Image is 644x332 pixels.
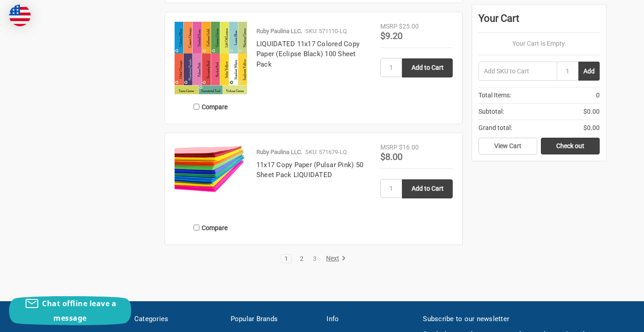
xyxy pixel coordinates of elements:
img: 11x17 Colored Copy Paper (Eclipse Black) 100 Sheet Pack LIQUIDATED [175,22,247,94]
p: Ruby Paulina LLC. [256,148,302,157]
h5: Popular Brands [231,314,317,324]
span: $9.20 [380,30,402,41]
div: MSRP [380,22,398,31]
a: 3 [310,255,320,262]
label: Compare [175,99,247,114]
input: Compare [194,104,199,110]
span: Total Items: [478,91,511,100]
input: Add to Cart [402,58,453,77]
a: Check out [541,138,600,155]
iframe: Google Customer Reviews [569,308,644,332]
h5: Info [327,314,413,324]
input: Add to Cart [402,179,453,198]
a: 11x17 Copy Paper (Pulsar Pink) 50 Sheet Pack LIQUIDATED [256,161,363,179]
a: 1 [281,255,291,262]
button: Add [578,62,600,81]
p: SKU: 571110-LQ [305,27,347,36]
div: Your Cart [478,11,600,33]
p: Your Cart Is Empty. [478,39,600,48]
h5: Categories [134,314,221,324]
a: 2 [297,255,307,262]
a: LIQUIDATED 11x17 Colored Copy Paper (Eclipse Black) 100 Sheet Pack [256,40,360,68]
span: Grand total: [478,123,512,133]
span: 0 [596,91,600,100]
img: duty and tax information for United States [9,5,31,26]
div: MSRP [380,143,398,152]
span: Chat offline leave a message [42,298,116,323]
a: 11x17 Copy Paper (Pulsar Pink) 50 Sheet Pack LIQUIDATED [175,143,247,215]
p: SKU: 571679-LQ [305,148,347,157]
input: Add SKU to Cart [478,62,557,81]
span: Subtotal: [478,107,504,116]
span: $8.00 [380,151,402,162]
h5: Subscribe to our newsletter [423,314,606,324]
p: Ruby Paulina LLC. [256,27,302,36]
label: Compare [175,220,247,235]
input: Compare [194,225,199,231]
a: View Cart [478,138,537,155]
img: 11x17 Copy Paper (Pulsar Pink) 50 Sheet Pack LIQUIDATED [175,143,247,194]
span: $0.00 [583,123,600,133]
span: $25.00 [399,23,419,30]
span: $0.00 [583,107,600,116]
button: Chat offline leave a message [9,296,131,325]
a: Next [323,255,346,263]
span: $16.00 [399,144,419,151]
